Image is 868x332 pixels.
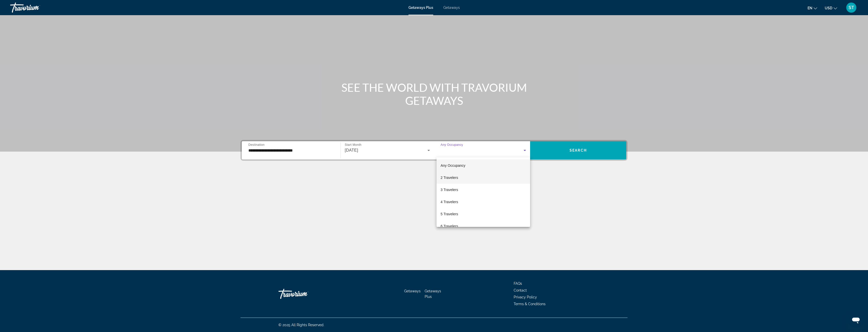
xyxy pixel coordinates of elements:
[441,211,458,217] span: 5 Travelers
[441,163,465,168] span: Any Occupancy
[441,199,458,205] span: 4 Travelers
[441,175,458,181] span: 2 Travelers
[848,312,864,328] iframe: Button to launch messaging window
[441,187,458,193] span: 3 Travelers
[441,223,458,229] span: 6 Travelers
